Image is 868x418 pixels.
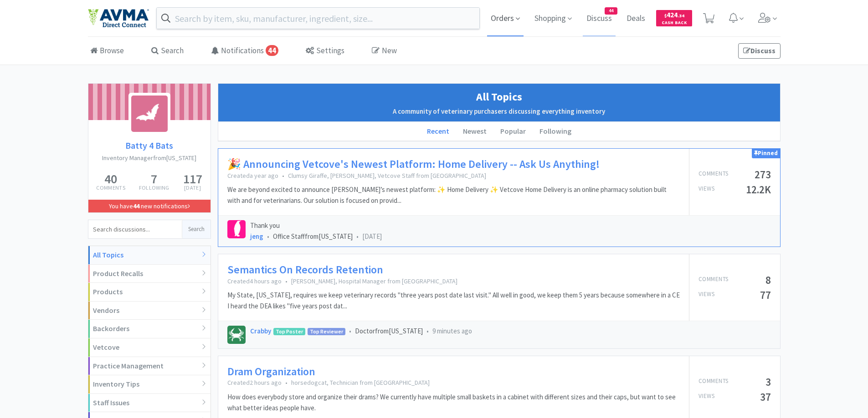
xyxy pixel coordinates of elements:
h5: 8 [765,275,771,285]
li: Following [533,122,578,141]
div: Products [88,283,211,302]
h5: 273 [755,169,771,180]
a: Semantics On Records Retention [227,263,383,277]
div: Backorders [88,320,211,338]
span: $ [664,13,667,19]
a: Dram Organization [227,365,315,378]
h5: 12.2K [746,184,771,195]
a: New [370,37,399,65]
span: • [356,232,359,241]
a: jeng [250,232,263,241]
p: Comments [699,377,729,387]
p: Created 2 hours ago horsedogcat, Technician from [GEOGRAPHIC_DATA] [227,378,680,387]
div: Doctor from [US_STATE] [250,326,771,337]
a: Deals [623,15,649,23]
img: e4e33dab9f054f5782a47901c742baa9_102.png [88,9,149,28]
input: Search discussions... [88,220,182,238]
p: Comments [699,169,729,180]
li: Recent [420,122,456,141]
h5: 77 [760,290,771,300]
div: Vetcove [88,338,211,357]
p: My State, [US_STATE], requires we keep veterinary records "three years post date last visit." All... [227,290,680,312]
span: [DATE] [362,232,382,241]
p: Views [699,184,715,195]
a: Browse [88,37,126,65]
p: Views [699,290,715,300]
h5: 3 [765,377,771,387]
strong: 44 [133,202,139,210]
h5: 117 [183,172,202,185]
p: We are beyond excited to announce [PERSON_NAME]’s newest platform: ✨ Home Delivery ✨ Vetcove Home... [227,184,680,206]
h5: 40 [96,172,125,185]
a: $424.34Cash Back [656,6,692,30]
span: • [426,327,429,335]
span: 44 [605,8,617,14]
p: Created a year ago Clumsy Giraffe, [PERSON_NAME], Vetcove Staff from [GEOGRAPHIC_DATA] [227,171,680,180]
span: • [282,171,284,180]
span: 9 minutes ago [432,327,472,335]
div: Staff Issues [88,394,211,413]
a: Crabby [250,327,271,335]
p: Thank you [250,220,771,231]
a: Notifications44 [209,37,281,65]
p: Following [139,185,169,191]
a: 🎉 Announcing Vetcove's Newest Platform: Home Delivery -- Ask Us Anything! [227,158,600,171]
span: • [285,378,288,387]
div: Pinned [752,149,780,158]
span: • [267,232,269,241]
h2: Inventory Manager from [US_STATE] [88,153,211,163]
p: Views [699,392,715,402]
span: • [285,277,288,285]
span: Top Poster [274,328,305,335]
div: Office Staff from [US_STATE] [250,231,771,242]
a: Discuss [738,43,781,59]
a: Batty 4 Bats [88,138,211,153]
p: Comments [699,275,729,285]
p: How does everybody store and organize their drams? We currently have multiple small baskets in a ... [227,392,680,413]
p: Created 4 hours ago [PERSON_NAME], Hospital Manager from [GEOGRAPHIC_DATA] [227,277,680,285]
div: Vendors [88,302,211,320]
div: Inventory Tips [88,375,211,394]
a: Search [149,37,186,65]
p: Comments [96,185,125,191]
span: 44 [266,45,278,56]
a: Discuss44 [583,15,616,23]
h2: A community of veterinary purchasers discussing everything inventory [223,106,776,117]
div: Product Recalls [88,265,211,283]
a: You have44 new notifications [88,200,211,212]
p: [DATE] [183,185,202,191]
li: Popular [493,122,533,141]
span: 424 [664,10,684,19]
h5: 37 [760,392,771,402]
h1: All Topics [223,88,776,106]
div: All Topics [88,246,211,265]
div: Practice Management [88,357,211,376]
a: Settings [303,37,347,65]
input: Search by item, sku, manufacturer, ingredient, size... [157,8,480,29]
button: Search [182,220,211,238]
span: Cash Back [662,20,687,26]
span: Top Reviewer [308,328,345,335]
h5: 7 [139,172,169,185]
span: • [349,327,351,335]
li: Newest [456,122,493,141]
span: . 34 [678,13,684,19]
